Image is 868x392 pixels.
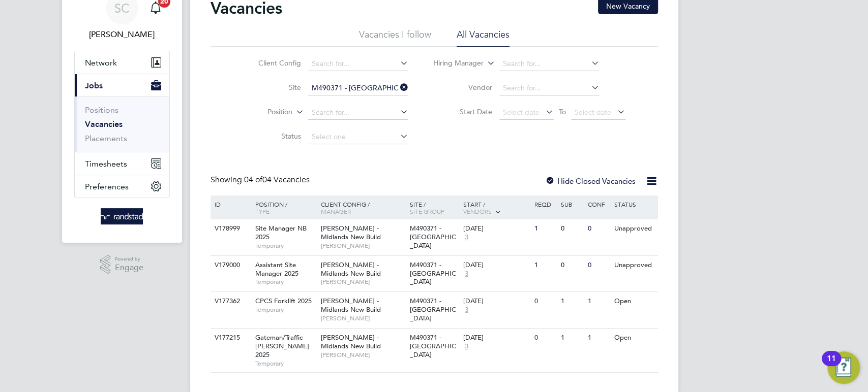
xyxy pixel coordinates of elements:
div: Client Config / [318,195,407,220]
button: Network [75,51,169,74]
div: [DATE] [463,334,529,342]
span: Temporary [255,306,316,314]
div: Site / [407,195,461,220]
span: 3 [463,306,470,314]
span: 3 [463,270,470,278]
span: Type [255,207,269,215]
span: Manager [321,207,351,215]
li: Vacancies I follow [359,28,431,47]
span: Site Manager NB 2025 [255,224,306,241]
span: Vendors [463,207,492,215]
div: Start / [461,195,532,221]
span: 3 [463,342,470,351]
span: CPCS Forklift 2025 [255,297,311,305]
span: M490371 - [GEOGRAPHIC_DATA] [410,224,456,250]
input: Search for... [308,57,408,71]
div: Sub [558,195,585,213]
div: [DATE] [463,224,529,233]
div: 1 [532,219,558,238]
span: Temporary [255,278,316,286]
span: Assistant Site Manager 2025 [255,260,298,278]
div: Reqd [532,195,558,213]
span: Select date [503,108,540,117]
div: 1 [585,292,612,311]
div: 0 [585,256,612,275]
img: randstad-logo-retina.png [101,208,143,224]
div: Unapproved [612,219,656,238]
span: Sallie Cutts [74,28,170,41]
div: Unapproved [612,256,656,275]
div: 0 [532,292,558,311]
span: [PERSON_NAME] - Midlands New Build [321,297,381,314]
div: Open [612,292,656,311]
div: 0 [532,329,558,347]
label: Client Config [243,58,301,68]
span: 04 Vacancies [244,175,310,185]
span: Select date [575,108,611,117]
button: Timesheets [75,152,169,175]
span: Engage [115,264,143,272]
div: Open [612,329,656,347]
label: Hide Closed Vacancies [545,176,636,186]
span: [PERSON_NAME] [321,242,405,250]
div: Showing [211,175,312,185]
div: V177362 [212,292,248,311]
div: Position / [247,195,318,220]
div: 0 [558,256,585,275]
input: Search for... [308,81,408,95]
span: 3 [463,233,470,242]
a: Positions [85,105,118,115]
div: V179000 [212,256,248,275]
li: All Vacancies [457,28,510,47]
span: Powered by [115,255,143,264]
div: Conf [585,195,612,213]
button: Open Resource Center, 11 new notifications [827,351,860,384]
div: V177215 [212,329,248,347]
div: Jobs [75,96,169,152]
span: Gateman/Traffic [PERSON_NAME] 2025 [255,333,309,359]
span: Timesheets [85,159,127,169]
div: 1 [558,329,585,347]
span: M490371 - [GEOGRAPHIC_DATA] [410,297,456,322]
label: Vendor [434,83,492,92]
div: ID [212,195,248,213]
span: [PERSON_NAME] - Midlands New Build [321,224,381,241]
span: Network [85,58,117,68]
a: Go to home page [74,208,170,224]
div: 0 [585,219,612,238]
div: 0 [558,219,585,238]
span: To [556,105,569,118]
span: Site Group [410,207,444,215]
label: Status [243,132,301,141]
span: Temporary [255,242,316,250]
label: Position [234,107,292,117]
span: [PERSON_NAME] [321,278,405,286]
div: 11 [827,358,836,372]
input: Search for... [499,81,600,95]
a: Vacancies [85,119,123,129]
span: M490371 - [GEOGRAPHIC_DATA] [410,260,456,286]
span: M490371 - [GEOGRAPHIC_DATA] [410,333,456,359]
span: 04 of [244,175,262,185]
label: Start Date [434,107,492,116]
div: V178999 [212,219,248,238]
span: Temporary [255,360,316,368]
a: Placements [85,134,127,143]
div: 1 [558,292,585,311]
span: Preferences [85,182,129,191]
span: SC [114,2,130,15]
label: Site [243,83,301,92]
span: [PERSON_NAME] - Midlands New Build [321,333,381,350]
span: [PERSON_NAME] [321,314,405,322]
span: Jobs [85,81,103,90]
label: Hiring Manager [425,58,484,69]
span: [PERSON_NAME] - Midlands New Build [321,260,381,278]
div: 1 [532,256,558,275]
div: [DATE] [463,297,529,306]
button: Preferences [75,175,169,198]
a: Powered byEngage [100,255,143,274]
div: Status [612,195,656,213]
input: Select one [308,130,408,144]
input: Search for... [308,106,408,120]
button: Jobs [75,74,169,96]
